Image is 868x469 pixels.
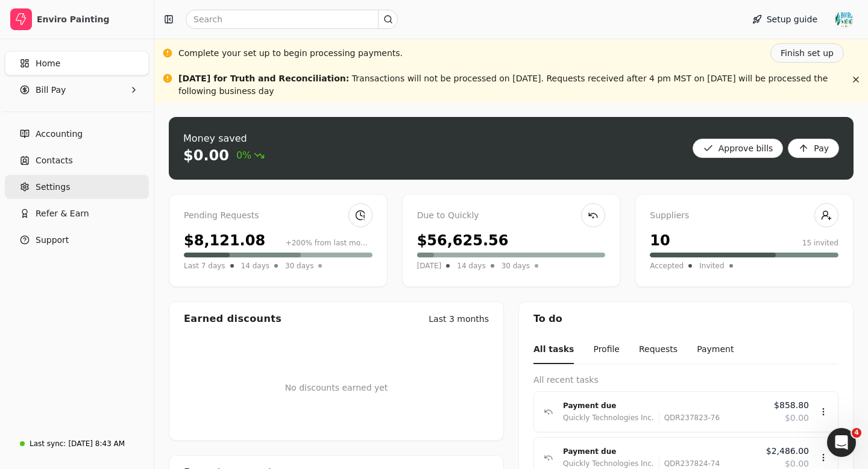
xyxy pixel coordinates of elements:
[563,445,756,458] div: Payment due
[699,260,724,272] span: Invited
[693,139,784,158] button: Approve bills
[417,209,606,222] div: Due to Quickly
[236,148,265,163] span: 0%
[286,238,373,248] div: +200% from last month
[36,154,73,167] span: Contacts
[650,209,838,222] div: Suppliers
[5,175,149,199] a: Settings
[774,399,809,412] span: $858.80
[417,260,442,272] span: [DATE]
[68,438,125,449] div: [DATE] 8:43 AM
[639,336,678,364] button: Requests
[563,400,764,412] div: Payment due
[36,181,70,194] span: Settings
[184,312,281,326] div: Earned discounts
[184,260,225,272] span: Last 7 days
[743,10,827,29] button: Setup guide
[766,445,809,458] span: $2,486.00
[5,78,149,102] button: Bill Pay
[429,313,489,326] div: Last 3 months
[533,374,838,386] div: All recent tasks
[533,336,574,364] button: All tasks
[457,260,485,272] span: 14 days
[593,336,620,364] button: Profile
[186,10,398,29] input: Search
[5,433,149,455] a: Last sync:[DATE] 8:43 AM
[659,412,720,424] div: QDR237823-76
[770,43,844,63] button: Finish set up
[5,122,149,146] a: Accounting
[650,230,670,251] div: 10
[183,131,265,146] div: Money saved
[827,428,856,457] iframe: Intercom live chat
[178,74,349,83] span: [DATE] for Truth and Reconciliation :
[37,13,143,25] div: Enviro Painting
[30,438,66,449] div: Last sync:
[36,207,89,220] span: Refer & Earn
[785,412,809,424] span: $0.00
[5,51,149,75] a: Home
[802,238,838,248] div: 15 invited
[5,228,149,252] button: Support
[788,139,839,158] button: Pay
[36,84,66,96] span: Bill Pay
[285,260,313,272] span: 30 days
[502,260,530,272] span: 30 days
[852,428,861,438] span: 4
[5,148,149,172] a: Contacts
[241,260,269,272] span: 14 days
[697,336,734,364] button: Payment
[183,146,229,165] div: $0.00
[36,128,83,140] span: Accounting
[184,230,265,251] div: $8,121.08
[650,260,684,272] span: Accepted
[519,302,853,336] div: To do
[36,57,60,70] span: Home
[563,412,654,424] div: Quickly Technologies Inc.
[417,230,509,251] div: $56,625.56
[5,201,149,225] button: Refer & Earn
[834,10,854,29] img: Enviro%20new%20Logo%20_RGB_Colour.jpg
[178,47,403,60] div: Complete your set up to begin processing payments.
[36,234,69,247] span: Support
[184,209,373,222] div: Pending Requests
[178,72,844,98] div: Transactions will not be processed on [DATE]. Requests received after 4 pm MST on [DATE] will be ...
[285,362,388,414] div: No discounts earned yet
